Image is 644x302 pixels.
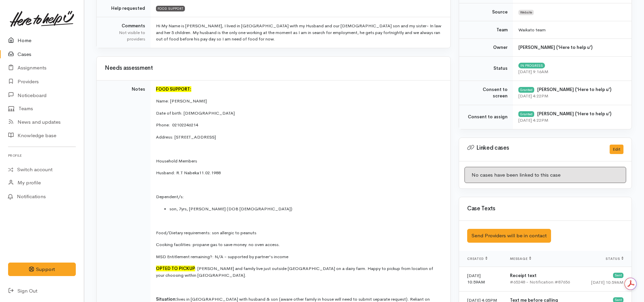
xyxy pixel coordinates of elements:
p: Name: [PERSON_NAME] [156,98,442,104]
font: FOOD SUPPORT: [156,86,191,92]
button: Send Providers will be in contact [467,229,551,243]
span: Message [510,256,531,261]
h6: Profile [8,151,76,160]
h3: Case Texts [467,206,623,212]
div: Granted [518,111,534,117]
font: OPTED TO PICKUP [156,266,195,271]
li: son, 7yrs, [PERSON_NAME] (DOB [DEMOGRAPHIC_DATA]) [169,206,442,212]
b: [PERSON_NAME] ('Here to help u') [537,87,611,92]
div: [DATE] 9:16AM [518,68,623,75]
p: MSD Entitlement remaining?: N/A - supported by partner's income [156,253,442,260]
span: Waikato team [518,27,546,33]
td: Source [459,3,513,21]
button: Support [8,263,76,276]
td: [DATE] 10:59AM [459,267,505,291]
span: Situation: [156,296,177,302]
div: [DATE] 4:22PM [518,93,623,99]
div: No cases have been linked to this case [464,167,626,183]
span: Website [518,10,534,15]
p: Household Members [156,158,442,164]
span: FOOD SUPPORT [156,6,185,11]
div: Sent [613,273,623,278]
p: Phone: 02102246214 [156,122,442,128]
p: Husband: R.T Nabeka11.02.1988 [156,170,442,176]
span: Status [606,256,623,261]
div: Not visible to providers [105,29,145,42]
h3: Linked cases [467,145,602,151]
div: [DATE] 4:22PM [518,117,623,124]
b: [PERSON_NAME] ('Here to help u') [537,111,611,117]
p: Date of birth: [DEMOGRAPHIC_DATA] [156,110,442,117]
p: Dependent/s: [156,193,442,200]
button: Edit [610,145,623,154]
td: Consent to assign [459,105,513,129]
span: Created [467,256,487,261]
b: Receipt text [510,273,537,278]
p: Food/Dietary requirements: son allergic to peanuts [156,230,442,236]
span: In progress [518,63,545,68]
td: Hi My Name is [PERSON_NAME], I lived in [GEOGRAPHIC_DATA] with my Husband and our [DEMOGRAPHIC_DA... [151,17,450,48]
p: : [PERSON_NAME] and family live just outside [GEOGRAPHIC_DATA] on a dairy farm. Happy to pickup f... [156,265,442,278]
div: Granted [518,87,534,92]
td: Status [459,56,513,81]
div: [DATE] 10:59AM [587,279,623,286]
div: #65248 - Notification:#87656 [510,279,576,285]
b: [PERSON_NAME] ('Here to help u') [518,44,592,50]
h3: Needs assessment [105,65,442,71]
p: Address: [STREET_ADDRESS] [156,134,442,141]
td: Consent to screen [459,81,513,105]
p: Cooking facilities: propane gas to save money. no oven access. [156,241,442,248]
td: Owner [459,39,513,57]
td: Comments [97,17,151,48]
td: Team [459,21,513,39]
